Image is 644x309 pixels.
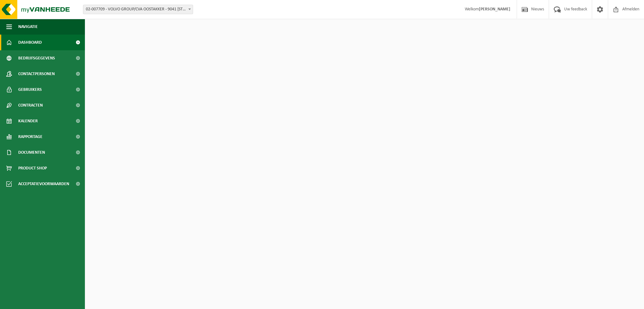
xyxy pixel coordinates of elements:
[479,7,510,12] strong: [PERSON_NAME]
[18,19,38,35] span: Navigatie
[18,35,42,50] span: Dashboard
[18,145,45,160] span: Documenten
[83,5,193,14] span: 02-007709 - VOLVO GROUP/CVA OOSTAKKER - 9041 OOSTAKKER, SMALLEHEERWEG 31
[18,176,69,192] span: Acceptatievoorwaarden
[18,82,42,97] span: Gebruikers
[18,50,55,66] span: Bedrijfsgegevens
[18,129,42,145] span: Rapportage
[18,97,43,113] span: Contracten
[83,5,193,14] span: 02-007709 - VOLVO GROUP/CVA OOSTAKKER - 9041 OOSTAKKER, SMALLEHEERWEG 31
[18,160,47,176] span: Product Shop
[18,66,55,82] span: Contactpersonen
[18,113,38,129] span: Kalender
